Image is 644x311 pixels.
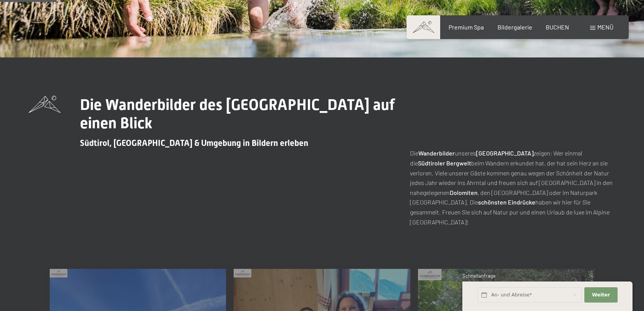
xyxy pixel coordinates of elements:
span: Die Wanderbilder des [GEOGRAPHIC_DATA] auf einen Blick [80,96,395,132]
p: Die unseres zeigen: Wer einmal die beim Wandern erkundet hat, der hat sein Herz an sie verloren. ... [410,148,615,227]
span: Schnellanfrage [462,273,496,279]
span: Weiter [592,291,610,298]
a: BUCHEN [546,23,569,31]
span: Menü [597,23,613,31]
strong: schönsten Eindrücke [478,198,535,206]
a: Premium Spa [449,23,484,31]
strong: Wanderbilder [418,149,455,157]
span: Südtirol, [GEOGRAPHIC_DATA] & Umgebung in Bildern erleben [80,138,308,148]
strong: Südtiroler Bergwelt [418,159,471,167]
strong: [GEOGRAPHIC_DATA] [476,149,533,157]
button: Weiter [584,287,617,303]
strong: Dolomiten [450,189,478,196]
a: Bildergalerie [498,23,532,31]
